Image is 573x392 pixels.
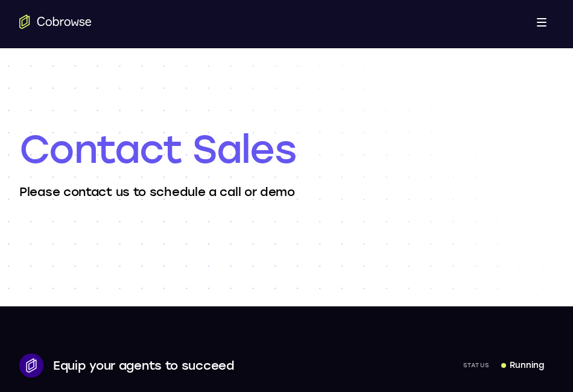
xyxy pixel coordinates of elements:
[510,359,544,371] div: Running
[19,14,92,29] a: Go to the home page
[19,183,554,200] p: Please contact us to schedule a call or demo
[19,125,554,174] h1: Contact Sales
[53,358,235,373] span: Equip your agents to succeed
[496,355,549,376] a: Running
[458,357,495,374] div: Status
